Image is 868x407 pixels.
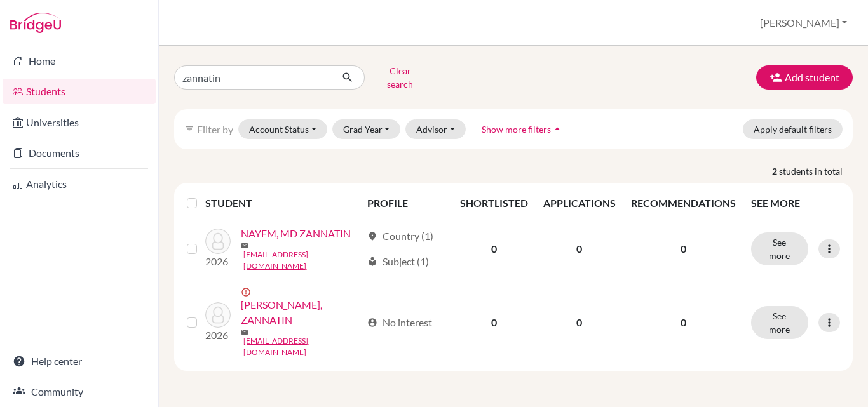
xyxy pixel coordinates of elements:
[243,249,362,272] a: [EMAIL_ADDRESS][DOMAIN_NAME]
[367,231,377,241] span: location_on
[332,119,401,139] button: Grad Year
[241,287,254,297] span: error_outline
[452,188,536,218] th: SHORTLISTED
[3,171,156,197] a: Analytics
[3,79,156,104] a: Students
[471,119,574,139] button: Show more filtersarrow_drop_up
[756,65,853,90] button: Add student
[754,11,853,35] button: [PERSON_NAME]
[631,241,736,257] p: 0
[10,13,61,33] img: Bridge-U
[772,164,779,178] strong: 2
[3,349,156,374] a: Help center
[205,302,231,328] img: NAYEM, ZANNATIN
[360,188,452,218] th: PROFILE
[743,188,848,218] th: SEE MORE
[536,218,623,279] td: 0
[623,188,743,218] th: RECOMMENDATIONS
[482,124,551,135] span: Show more filters
[241,328,248,336] span: mail
[238,119,327,139] button: Account Status
[779,164,853,178] span: students in total
[367,315,432,330] div: No interest
[751,232,808,265] button: See more
[205,229,231,254] img: NAYEM, MD ZANNATIN
[367,257,377,267] span: local_library
[367,229,433,244] div: Country (1)
[174,65,332,90] input: Find student by name...
[184,124,194,134] i: filter_list
[405,119,466,139] button: Advisor
[3,140,156,166] a: Documents
[452,279,536,366] td: 0
[452,218,536,279] td: 0
[205,188,360,218] th: STUDENT
[3,379,156,404] a: Community
[551,123,564,135] i: arrow_drop_up
[205,254,231,269] p: 2026
[751,306,808,339] button: See more
[3,48,156,74] a: Home
[205,328,231,343] p: 2026
[536,279,623,366] td: 0
[243,335,362,358] a: [EMAIL_ADDRESS][DOMAIN_NAME]
[241,226,351,241] a: NAYEM, MD ZANNATIN
[536,188,623,218] th: APPLICATIONS
[3,110,156,135] a: Universities
[241,242,248,250] span: mail
[631,315,736,330] p: 0
[197,123,233,135] span: Filter by
[367,254,429,269] div: Subject (1)
[367,317,377,328] span: account_circle
[743,119,843,139] button: Apply default filters
[241,297,362,328] a: [PERSON_NAME], ZANNATIN
[365,61,435,94] button: Clear search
